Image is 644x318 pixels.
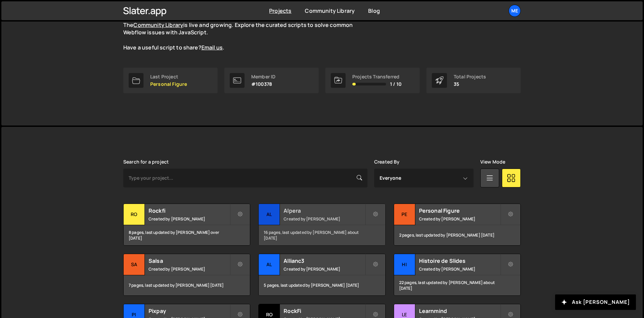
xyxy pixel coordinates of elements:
[149,216,230,222] small: Created by [PERSON_NAME]
[390,81,401,87] span: 1 / 10
[419,307,500,315] h2: Learnmind
[419,257,500,264] h2: Histoire de Slides
[124,275,250,295] div: 7 pages, last updated by [PERSON_NAME] [DATE]
[419,207,500,214] h2: Personal Figure
[149,266,230,272] small: Created by [PERSON_NAME]
[149,307,230,315] h2: Pixpay
[284,266,365,272] small: Created by [PERSON_NAME]
[258,254,385,296] a: Al Allianc3 Created by [PERSON_NAME] 5 pages, last updated by [PERSON_NAME] [DATE]
[374,159,400,165] label: Created By
[259,275,385,295] div: 5 pages, last updated by [PERSON_NAME] [DATE]
[284,216,365,222] small: Created by [PERSON_NAME]
[284,207,365,214] h2: Alpera
[259,254,280,275] div: Al
[454,74,486,79] div: Total Projects
[555,294,636,310] button: Ask [PERSON_NAME]
[394,225,520,245] div: 2 pages, last updated by [PERSON_NAME] [DATE]
[133,21,183,29] a: Community Library
[394,254,521,296] a: Hi Histoire de Slides Created by [PERSON_NAME] 22 pages, last updated by [PERSON_NAME] about [DATE]
[258,204,385,246] a: Al Alpera Created by [PERSON_NAME] 16 pages, last updated by [PERSON_NAME] about [DATE]
[123,159,169,165] label: Search for a project
[251,74,276,79] div: Member ID
[201,44,223,51] a: Email us
[123,254,250,296] a: Sa Salsa Created by [PERSON_NAME] 7 pages, last updated by [PERSON_NAME] [DATE]
[305,7,355,14] a: Community Library
[352,74,401,79] div: Projects Transferred
[123,68,218,93] a: Last Project Personal Figure
[149,207,230,214] h2: Rockfi
[150,74,187,79] div: Last Project
[124,225,250,245] div: 8 pages, last updated by [PERSON_NAME] over [DATE]
[123,169,367,187] input: Type your project...
[394,254,415,275] div: Hi
[149,257,230,264] h2: Salsa
[419,266,500,272] small: Created by [PERSON_NAME]
[368,7,380,14] a: Blog
[123,204,250,246] a: Ro Rockfi Created by [PERSON_NAME] 8 pages, last updated by [PERSON_NAME] over [DATE]
[394,204,415,225] div: Pe
[269,7,291,14] a: Projects
[259,225,385,245] div: 16 pages, last updated by [PERSON_NAME] about [DATE]
[419,216,500,222] small: Created by [PERSON_NAME]
[394,204,521,246] a: Pe Personal Figure Created by [PERSON_NAME] 2 pages, last updated by [PERSON_NAME] [DATE]
[394,275,520,295] div: 22 pages, last updated by [PERSON_NAME] about [DATE]
[284,257,365,264] h2: Allianc3
[124,204,145,225] div: Ro
[480,159,505,165] label: View Mode
[284,307,365,315] h2: RockFi
[150,81,187,87] p: Personal Figure
[251,81,276,87] p: #100378
[124,254,145,275] div: Sa
[123,21,366,51] p: The is live and growing. Explore the curated scripts to solve common Webflow issues with JavaScri...
[509,5,521,17] a: Me
[454,81,486,87] p: 35
[259,204,280,225] div: Al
